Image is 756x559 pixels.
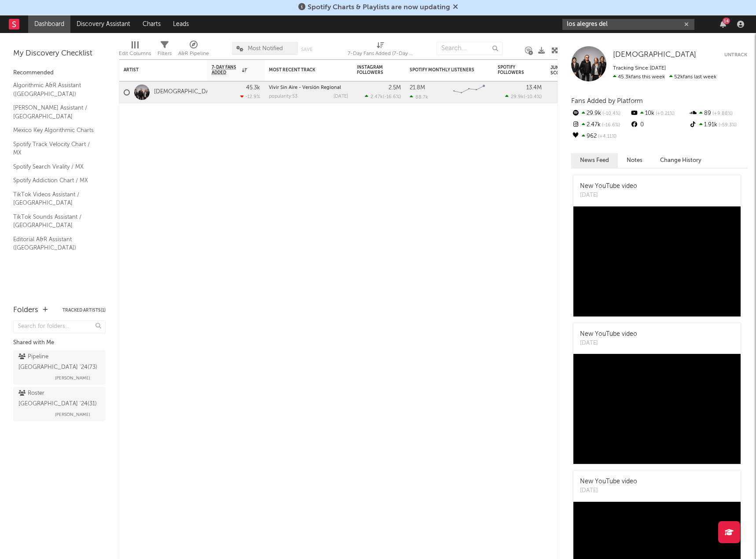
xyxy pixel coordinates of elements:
div: Most Recent Track [269,67,335,73]
div: 962 [571,131,630,142]
div: 13.4M [526,85,542,91]
div: A&R Pipeline [178,37,209,63]
span: +9.88 % [711,111,733,116]
div: ( ) [505,94,542,99]
input: Search for artists [562,19,694,30]
a: TikTok Sounds Assistant / [GEOGRAPHIC_DATA] [13,212,97,230]
span: Dismiss [453,4,458,11]
div: Filters [158,37,172,63]
button: Change History [651,153,710,168]
span: Fans Added by Platform [571,98,643,104]
a: Mexico Key Algorithmic Charts [13,125,97,135]
div: [DATE] [580,486,637,495]
div: Jump Score [550,65,573,76]
button: Notes [618,153,651,168]
div: New YouTube video [580,182,637,191]
input: Search... [437,42,503,55]
div: Pipeline [GEOGRAPHIC_DATA] '24 ( 73 ) [18,352,98,373]
span: -16.6 % [601,123,620,128]
div: 45.3k [246,85,260,91]
span: Tracking Since: [DATE] [613,66,666,71]
div: [DATE] [580,191,637,200]
a: Spotify Addiction Chart / MX [13,176,97,185]
div: 1.91k [689,119,747,131]
div: 7-Day Fans Added (7-Day Fans Added) [348,37,414,63]
span: +4.11 % [597,134,617,139]
a: TikTok Videos Assistant / [GEOGRAPHIC_DATA] [13,190,97,208]
span: 45.3k fans this week [613,74,665,80]
button: News Feed [571,153,618,168]
a: Discovery Assistant [70,15,136,33]
div: Recommended [13,68,106,78]
a: Roster [GEOGRAPHIC_DATA] '24(31)[PERSON_NAME] [13,387,106,421]
a: Algorithmic A&R Assistant ([GEOGRAPHIC_DATA]) [13,81,97,99]
a: Spotify Track Velocity Chart / MX [13,140,97,158]
span: -59.3 % [717,123,737,128]
div: My Discovery Checklist [13,48,106,59]
div: Instagram Followers [357,65,388,75]
div: 29.9k [571,108,630,119]
span: -10.4 % [525,95,540,99]
div: popularity: 53 [269,94,297,99]
a: Leads [167,15,195,33]
div: [DATE] [334,94,348,99]
div: 88.7k [410,94,428,100]
a: [DEMOGRAPHIC_DATA] [613,51,696,59]
div: Spotify Followers [498,65,528,75]
div: Filters [158,48,172,59]
div: Roster [GEOGRAPHIC_DATA] '24 ( 31 ) [18,388,98,409]
div: Spotify Monthly Listeners [410,67,476,73]
div: New YouTube video [580,330,637,339]
div: 21.8M [410,85,425,91]
div: Edit Columns [119,37,151,63]
span: Most Notified [248,46,283,51]
a: Editorial A&R Assistant ([GEOGRAPHIC_DATA]) [13,235,97,253]
div: 10k [630,108,688,119]
span: -10.4 % [601,111,620,116]
span: 2.47k [371,95,383,99]
span: [PERSON_NAME] [55,409,90,420]
div: 2.47k [571,119,630,131]
a: [PERSON_NAME] Assistant / [GEOGRAPHIC_DATA] [13,103,97,121]
button: Untrack [724,51,747,59]
div: New YouTube video [580,477,637,486]
span: Spotify Charts & Playlists are now updating [308,4,450,11]
div: 2.5M [389,85,401,91]
span: [PERSON_NAME] [55,373,90,383]
span: 7-Day Fans Added [212,65,240,75]
a: Vivir Sin Aire - Versión Regional [269,85,341,90]
a: Dashboard [28,15,70,33]
a: Spotify Search Virality / MX [13,162,97,172]
div: [DATE] [580,339,637,348]
a: Pipeline [GEOGRAPHIC_DATA] '24(73)[PERSON_NAME] [13,350,106,385]
div: 0 [630,119,688,131]
div: A&R Pipeline [178,48,209,59]
div: 7-Day Fans Added (7-Day Fans Added) [348,48,414,59]
div: Vivir Sin Aire - Versión Regional [269,85,348,90]
div: Folders [13,305,38,316]
button: 14 [720,21,726,28]
div: 71.3 [550,87,586,98]
div: 14 [723,18,730,24]
div: 89 [689,108,747,119]
a: Charts [136,15,167,33]
div: Edit Columns [119,48,151,59]
div: -12.9 % [240,94,260,99]
div: ( ) [365,94,401,99]
span: -16.6 % [384,95,400,99]
span: +0.21 % [654,111,675,116]
span: 52k fans last week [613,74,716,80]
button: Save [301,47,312,52]
button: Tracked Artists(1) [62,308,106,313]
svg: Chart title [449,81,489,103]
span: [DEMOGRAPHIC_DATA] [613,51,696,59]
input: Search for folders... [13,320,106,333]
span: 29.9k [511,95,524,99]
a: [DEMOGRAPHIC_DATA] [154,88,218,96]
div: Shared with Me [13,338,106,348]
div: Artist [124,67,190,73]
